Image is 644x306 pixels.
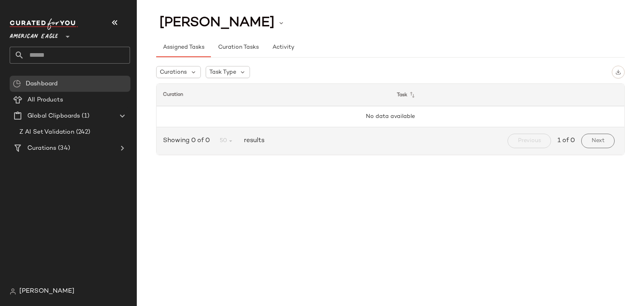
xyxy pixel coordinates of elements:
img: svg%3e [10,288,16,295]
span: (1) [80,112,89,121]
td: No data available [157,106,624,127]
span: Dashboard [26,79,58,89]
span: (34) [56,144,70,153]
span: Assigned Tasks [163,44,204,51]
span: Curations [160,68,187,76]
span: [PERSON_NAME] [19,287,74,296]
span: Z AI Set Validation [19,128,74,137]
img: cfy_white_logo.C9jOOHJF.svg [10,19,78,30]
span: [PERSON_NAME] [159,15,275,31]
span: Activity [272,44,294,51]
span: Curation Tasks [217,44,258,51]
th: Curation [157,84,390,106]
span: Showing 0 of 0 [163,136,213,146]
span: American Eagle [10,27,58,42]
img: svg%3e [13,80,21,88]
span: Curations [27,144,56,153]
span: Task Type [209,68,236,76]
th: Task [390,84,624,106]
img: svg%3e [615,69,621,75]
span: Next [591,138,605,144]
span: 1 of 0 [557,136,575,146]
span: (242) [74,128,91,137]
span: Global Clipboards [27,112,80,121]
span: All Products [27,95,63,105]
button: Next [581,134,615,148]
span: results [241,136,264,146]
